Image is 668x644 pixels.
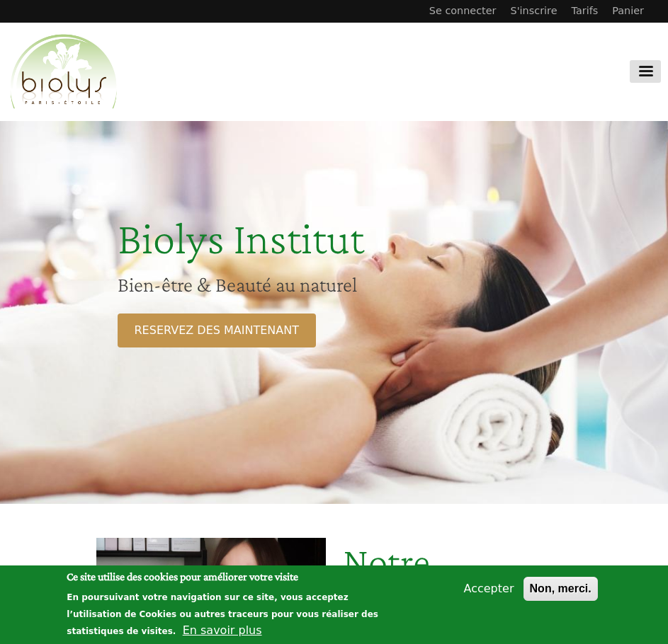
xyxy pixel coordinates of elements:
button: Non, merci. [523,577,598,601]
h2: Ce site utilise des cookies pour améliorer votre visite [67,569,387,585]
img: Accueil [7,32,120,113]
button: Accepter [458,580,520,597]
p: En poursuivant votre navigation sur ce site, vous acceptez l’utilisation de Cookies ou autres tra... [67,592,378,636]
button: En savoir plus [183,622,262,639]
h2: Bien-être & Beauté au naturel [118,272,392,297]
a: RESERVEZ DES MAINTENANT [118,314,316,347]
span: Biolys Institut [118,213,364,263]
